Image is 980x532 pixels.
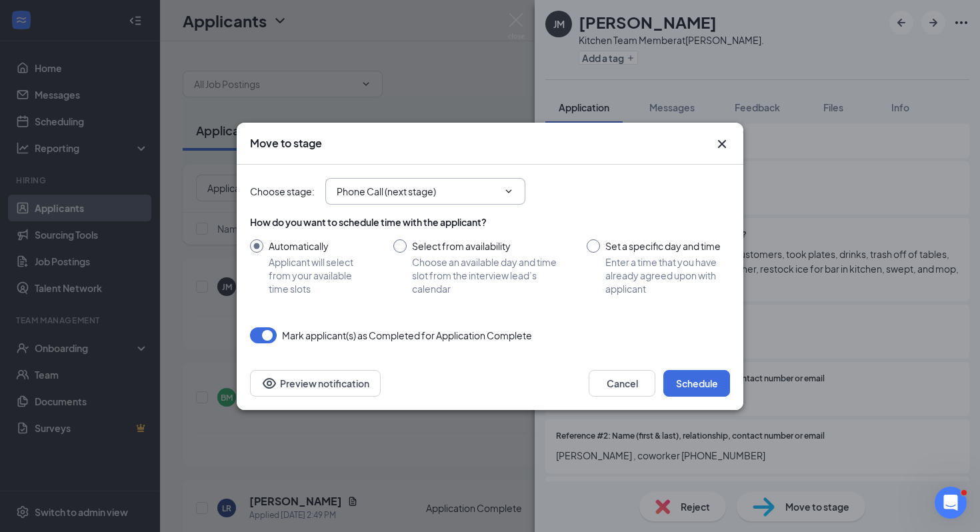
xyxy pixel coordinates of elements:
[663,370,730,397] button: Schedule
[282,327,532,343] span: Mark applicant(s) as Completed for Application Complete
[503,186,514,197] svg: ChevronDown
[261,375,277,391] svg: Eye
[714,136,730,152] svg: Cross
[250,370,381,397] button: Preview notificationEye
[250,215,730,229] div: How do you want to schedule time with the applicant?
[714,136,730,152] button: Close
[250,136,322,151] h3: Move to stage
[589,370,655,397] button: Cancel
[250,184,315,199] span: Choose stage :
[935,487,967,519] iframe: Intercom live chat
